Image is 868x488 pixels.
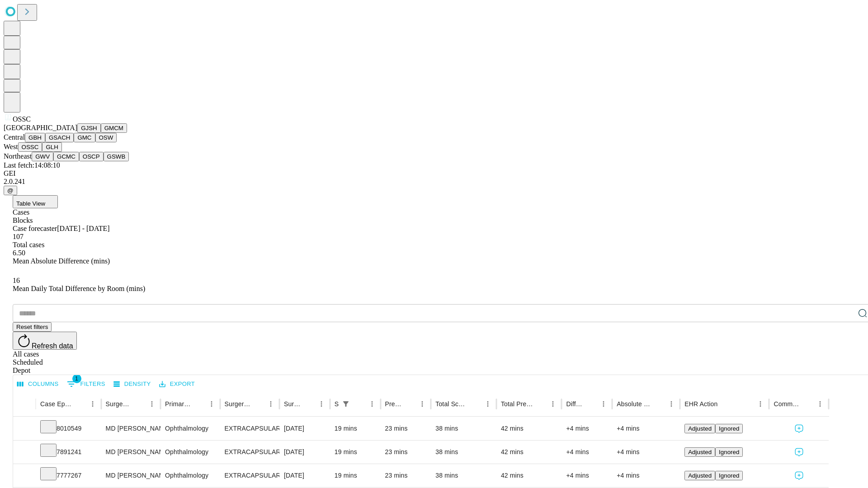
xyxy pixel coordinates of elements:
div: Absolute Difference [617,400,651,408]
button: GLH [42,142,61,152]
div: Surgeon Name [106,400,132,408]
button: Select columns [15,377,61,391]
span: Mean Absolute Difference (mins) [13,257,110,265]
button: OSCP [79,152,104,161]
button: Refresh data [13,332,77,350]
div: MD [PERSON_NAME] [PERSON_NAME] Md [106,441,156,464]
span: Ignored [719,449,739,455]
button: Menu [205,398,218,410]
div: 7891241 [40,441,97,464]
div: Ophthalmology [165,464,215,487]
div: [DATE] [284,441,325,464]
span: 16 [13,277,20,284]
button: GJSH [77,123,101,133]
button: Export [157,377,197,391]
div: 38 mins [435,441,492,464]
button: Ignored [715,471,743,480]
div: Case Epic Id [40,400,73,408]
div: Total Predicted Duration [501,400,533,408]
div: EXTRACAPSULAR CATARACT REMOVAL WITH [MEDICAL_DATA] [225,441,275,464]
div: +4 mins [617,441,675,464]
span: West [4,143,18,150]
button: Menu [481,398,494,410]
button: Sort [252,398,264,410]
button: Menu [597,398,610,410]
div: EHR Action [684,400,717,408]
span: Ignored [719,425,739,432]
button: Ignored [715,447,743,457]
div: Comments [774,400,800,408]
button: Show filters [65,377,108,391]
div: MD [PERSON_NAME] [PERSON_NAME] Md [106,417,156,440]
span: Mean Daily Total Difference by Room (mins) [13,285,145,292]
button: Expand [18,445,31,460]
div: Scheduled In Room Duration [335,400,339,408]
button: Sort [133,398,146,410]
button: Sort [302,398,315,410]
div: 23 mins [385,441,427,464]
button: Sort [469,398,481,410]
button: Menu [814,398,826,410]
div: Difference [566,400,584,408]
button: Sort [585,398,597,410]
span: Adjusted [688,425,712,432]
button: Sort [74,398,86,410]
div: [DATE] [284,417,325,440]
div: MD [PERSON_NAME] [PERSON_NAME] Md [106,464,156,487]
button: Sort [353,398,366,410]
button: Sort [801,398,814,410]
button: GSACH [45,133,74,142]
span: Refresh data [32,342,73,350]
span: 1 [72,374,81,383]
button: Adjusted [684,471,715,480]
span: Adjusted [688,472,712,479]
button: Menu [86,398,99,410]
div: +4 mins [566,417,608,440]
button: Expand [18,421,31,437]
span: 107 [13,233,24,240]
button: OSSC [18,142,42,152]
button: GBH [25,133,45,142]
div: GEI [4,169,864,178]
button: Menu [665,398,678,410]
span: @ [7,187,14,194]
div: 7777267 [40,464,97,487]
button: Table View [13,195,58,208]
div: 19 mins [335,441,376,464]
button: Sort [718,398,731,410]
button: Sort [534,398,547,410]
span: Last fetch: 14:08:10 [4,161,60,169]
button: Show filters [340,398,352,410]
button: Ignored [715,424,743,433]
div: Primary Service [165,400,191,408]
button: Reset filters [13,322,52,332]
span: Central [4,133,25,141]
div: Ophthalmology [165,417,215,440]
span: Northeast [4,152,32,160]
button: GWV [32,152,53,161]
div: 8010549 [40,417,97,440]
span: 6.50 [13,249,25,257]
button: Menu [315,398,328,410]
div: +4 mins [617,417,675,440]
span: Reset filters [16,324,48,330]
div: 19 mins [335,417,376,440]
div: EXTRACAPSULAR CATARACT REMOVAL WITH [MEDICAL_DATA] [225,417,275,440]
div: +4 mins [617,464,675,487]
div: 19 mins [335,464,376,487]
button: Menu [264,398,277,410]
button: GSWB [104,152,129,161]
span: Ignored [719,472,739,479]
div: 42 mins [501,441,557,464]
span: Adjusted [688,449,712,455]
button: Sort [652,398,665,410]
div: Surgery Name [225,400,251,408]
div: Total Scheduled Duration [435,400,468,408]
button: Menu [366,398,378,410]
div: 38 mins [435,417,492,440]
button: Sort [193,398,205,410]
button: Adjusted [684,447,715,457]
div: Surgery Date [284,400,302,408]
div: EXTRACAPSULAR CATARACT REMOVAL WITH [MEDICAL_DATA] [225,464,275,487]
div: Ophthalmology [165,441,215,464]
